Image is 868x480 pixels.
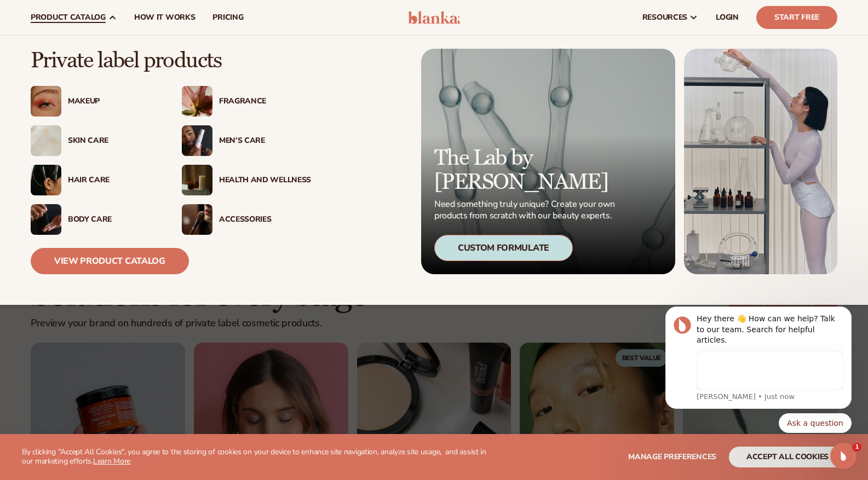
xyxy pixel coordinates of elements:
[182,125,311,156] a: Male holding moisturizer bottle. Men’s Care
[182,125,212,156] img: Male holding moisturizer bottle.
[182,165,212,195] img: Candles and incense on table.
[31,204,61,235] img: Male hand applying moisturizer.
[182,86,311,117] a: Pink blooming flower. Fragrance
[219,97,311,106] div: Fragrance
[31,86,160,117] a: Female with glitter eye makeup. Makeup
[434,235,573,261] div: Custom Formulate
[219,176,311,185] div: Health And Wellness
[408,11,460,24] img: logo
[31,86,61,117] img: Female with glitter eye makeup.
[68,136,160,146] div: Skin Care
[756,6,837,29] a: Start Free
[182,204,212,235] img: Female with makeup brush.
[31,125,61,156] img: Cream moisturizer swatch.
[31,125,160,156] a: Cream moisturizer swatch. Skin Care
[628,452,716,462] span: Manage preferences
[31,165,160,195] a: Female hair pulled back with clips. Hair Care
[628,447,716,467] button: Manage preferences
[182,86,212,117] img: Pink blooming flower.
[68,215,160,224] div: Body Care
[31,165,61,195] img: Female hair pulled back with clips.
[31,204,160,235] a: Male hand applying moisturizer. Body Care
[182,165,311,195] a: Candles and incense on table. Health And Wellness
[716,13,739,22] span: LOGIN
[421,49,675,274] a: Microscopic product formula. The Lab by [PERSON_NAME] Need something truly unique? Create your ow...
[729,447,846,467] button: accept all cookies
[649,281,868,450] iframe: Intercom notifications message
[853,443,861,452] span: 1
[22,448,487,466] p: By clicking "Accept All Cookies", you agree to the storing of cookies on your device to enhance s...
[93,456,130,466] a: Learn More
[684,49,837,274] img: Female in lab with equipment.
[434,146,618,194] p: The Lab by [PERSON_NAME]
[219,215,311,224] div: Accessories
[31,13,106,22] span: product catalog
[212,13,243,22] span: pricing
[182,204,311,235] a: Female with makeup brush. Accessories
[830,443,856,469] iframe: Intercom live chat
[134,13,196,22] span: How It Works
[434,199,618,222] p: Need something truly unique? Create your own products from scratch with our beauty experts.
[31,248,189,274] a: View Product Catalog
[68,176,160,185] div: Hair Care
[31,49,311,73] p: Private label products
[68,97,160,106] div: Makeup
[219,136,311,146] div: Men’s Care
[642,13,687,22] span: resources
